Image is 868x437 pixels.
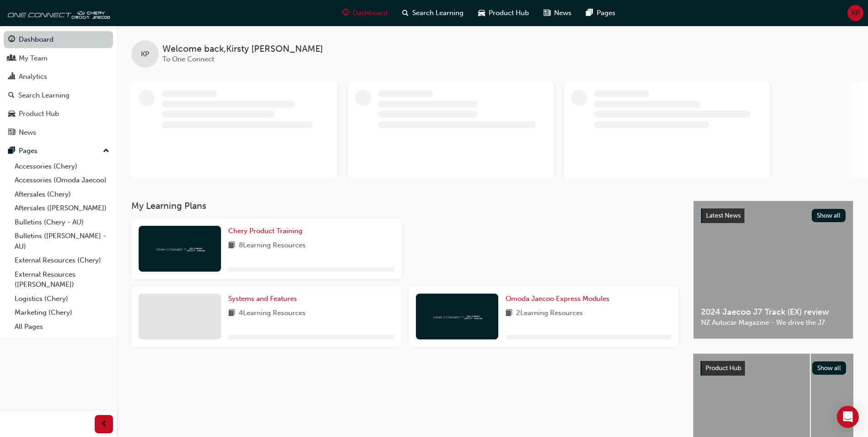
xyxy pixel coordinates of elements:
a: guage-iconDashboard [335,4,395,22]
span: To One Connect [162,55,214,63]
a: car-iconProduct Hub [471,4,536,22]
div: My Team [19,53,48,64]
a: Product Hub [4,105,113,122]
span: car-icon [478,7,485,19]
a: Aftersales (Chery) [11,187,113,202]
h3: My Learning Plans [131,201,679,211]
span: search-icon [402,7,409,19]
a: News [4,124,113,141]
a: news-iconNews [536,4,579,22]
div: Open Intercom Messenger [837,406,859,428]
span: 8 Learning Resources [239,240,306,251]
span: guage-icon [342,7,349,19]
a: Aftersales ([PERSON_NAME]) [11,201,113,215]
span: people-icon [8,55,15,63]
span: Product Hub [706,364,741,372]
a: search-iconSearch Learning [395,4,471,22]
a: pages-iconPages [579,4,623,22]
button: DashboardMy TeamAnalyticsSearch LearningProduct HubNews [4,29,113,142]
a: Search Learning [4,87,113,104]
span: NZ Autocar Magazine - We drive the J7. [701,317,846,328]
a: Marketing (Chery) [11,306,113,320]
img: oneconnect [155,244,205,253]
span: Omoda Jaecoo Express Modules [506,295,609,303]
span: pages-icon [8,147,15,155]
span: prev-icon [101,419,108,430]
a: Logistics (Chery) [11,292,113,306]
a: Bulletins (Chery - AU) [11,215,113,229]
span: KP [141,49,149,60]
span: car-icon [8,110,15,118]
span: up-icon [103,145,109,157]
a: Bulletins ([PERSON_NAME] - AU) [11,229,113,253]
img: oneconnect [5,4,110,22]
a: Systems and Features [228,294,301,304]
a: Chery Product Training [228,226,306,236]
span: Welcome back , Kirsty [PERSON_NAME] [162,44,323,55]
button: Pages [4,142,113,159]
span: news-icon [8,129,15,137]
span: Systems and Features [228,295,297,303]
a: Dashboard [4,31,113,48]
span: Product Hub [489,8,529,18]
span: book-icon [228,308,235,319]
div: News [19,127,36,138]
span: News [554,8,571,18]
a: My Team [4,50,113,67]
span: 2024 Jaecoo J7 Track (EX) review [701,307,846,317]
span: Latest News [706,212,741,219]
a: Omoda Jaecoo Express Modules [506,294,613,304]
span: book-icon [228,240,235,251]
span: pages-icon [586,7,593,19]
div: Pages [19,146,38,156]
span: 4 Learning Resources [239,308,306,319]
span: guage-icon [8,36,15,44]
span: Pages [597,8,615,18]
a: Latest NewsShow all2024 Jaecoo J7 Track (EX) reviewNZ Autocar Magazine - We drive the J7. [693,201,853,339]
span: Dashboard [353,8,388,18]
img: oneconnect [432,312,482,321]
span: chart-icon [8,73,15,81]
a: External Resources ([PERSON_NAME]) [11,268,113,292]
button: Show all [812,209,846,222]
a: Latest NewsShow all [701,208,846,223]
div: Product Hub [19,109,59,119]
span: Chery Product Training [228,227,302,235]
a: All Pages [11,320,113,334]
div: Analytics [19,71,47,82]
span: KP [852,8,860,18]
a: Accessories (Chery) [11,159,113,174]
span: news-icon [544,7,550,19]
span: book-icon [506,308,512,319]
a: Analytics [4,68,113,85]
a: Product HubShow all [701,361,846,376]
div: Search Learning [18,90,70,101]
span: Search Learning [412,8,464,18]
span: 2 Learning Resources [516,308,583,319]
a: Accessories (Omoda Jaecoo) [11,173,113,187]
a: External Resources (Chery) [11,253,113,268]
span: search-icon [8,92,15,100]
button: Show all [812,361,846,375]
button: KP [847,5,863,21]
